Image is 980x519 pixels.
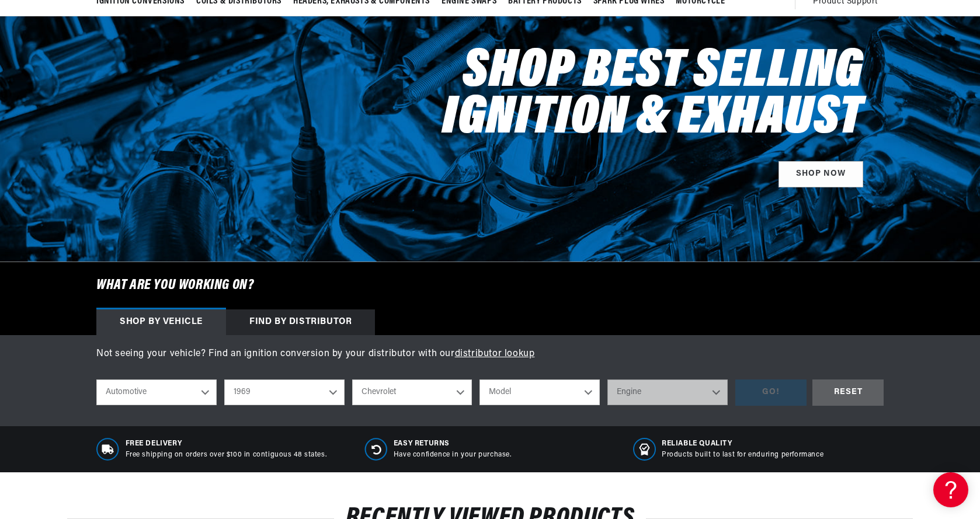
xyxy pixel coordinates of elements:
select: Make [352,379,472,405]
select: Year [224,379,345,405]
p: Products built to last for enduring performance [662,450,823,460]
a: distributor lookup [455,349,535,358]
select: Engine [607,379,728,405]
select: Model [479,379,600,405]
div: Shop by vehicle [96,309,226,335]
p: Not seeing your vehicle? Find an ignition conversion by your distributor with our [96,347,884,362]
div: Find by Distributor [226,309,375,335]
span: RELIABLE QUALITY [662,439,823,449]
h2: Shop Best Selling Ignition & Exhaust [364,49,863,142]
p: Free shipping on orders over $100 in contiguous 48 states. [126,450,327,460]
p: Have confidence in your purchase. [394,450,512,460]
div: RESET [812,379,884,406]
span: Easy Returns [394,439,512,449]
select: Ride Type [96,379,217,405]
span: Free Delivery [126,439,327,449]
a: SHOP NOW [779,161,863,187]
h6: What are you working on? [67,262,913,309]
